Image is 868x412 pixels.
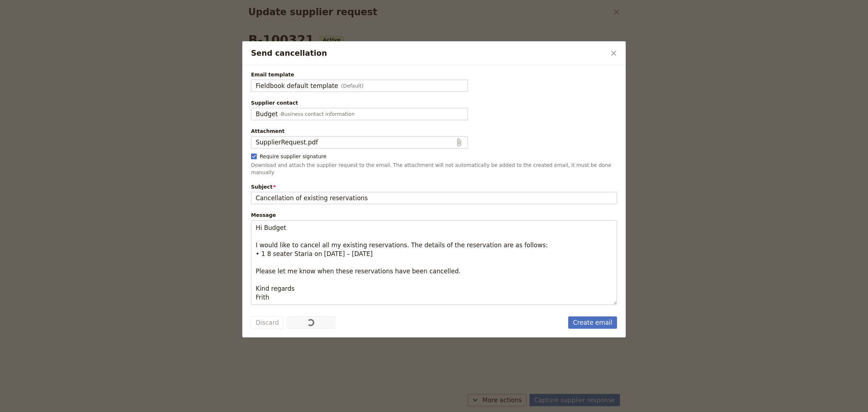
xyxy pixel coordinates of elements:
[251,127,617,135] span: Attachment
[251,136,468,148] button: Attachment
[251,48,606,59] h2: Send cancellation
[251,161,617,176] p: Download and attach the supplier request to the email. The attachment will not automatically be a...
[251,99,617,106] span: Supplier contact
[251,71,617,78] span: Email template
[251,211,617,219] span: Message
[279,110,354,118] span: - Business contact information
[568,316,617,329] a: Create email
[256,81,338,90] span: Fieldbook default template
[341,82,363,89] span: (Default)
[251,316,284,329] button: Discard
[608,47,620,59] button: Close dialog
[260,153,326,160] span: Require supplier signature
[251,183,617,190] span: Subject
[251,220,617,305] textarea: Message
[256,110,278,118] span: Budget
[251,192,617,204] input: Subject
